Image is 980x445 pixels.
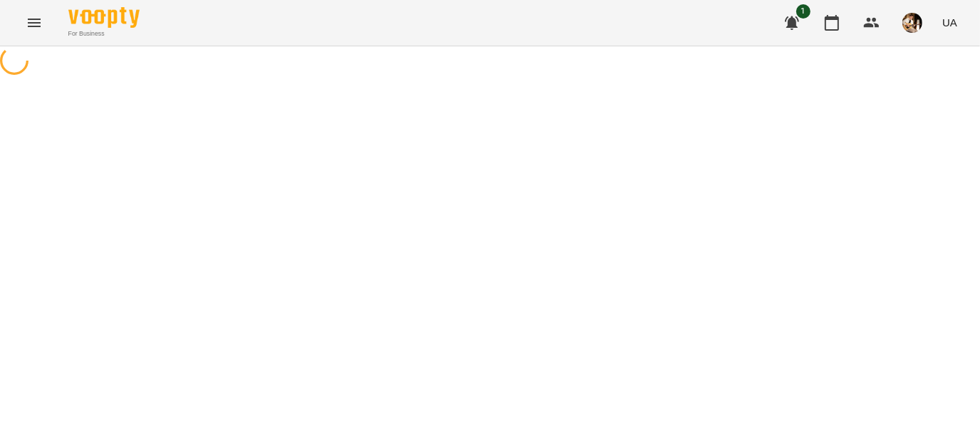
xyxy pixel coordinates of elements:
[68,29,140,39] span: For Business
[17,6,51,40] button: Menu
[942,15,957,30] span: UA
[902,13,922,33] img: 0162ea527a5616b79ea1cf03ccdd73a5.jpg
[796,4,810,19] span: 1
[937,9,963,36] button: UA
[68,7,140,28] img: Voopty Logo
